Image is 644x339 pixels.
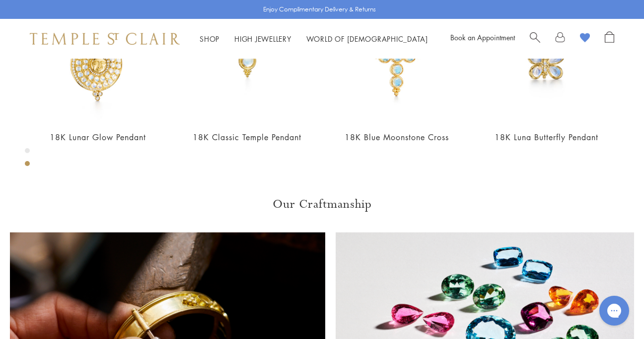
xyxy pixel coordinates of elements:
a: World of [DEMOGRAPHIC_DATA]World of [DEMOGRAPHIC_DATA] [306,34,428,44]
iframe: Gorgias live chat messenger [594,292,634,329]
a: 18K Classic Temple Pendant [193,132,301,143]
a: 18K Luna Butterfly Pendant [495,132,598,143]
img: Temple St. Clair [30,33,180,45]
a: View Wishlist [580,31,590,46]
p: Enjoy Complimentary Delivery & Returns [263,4,376,14]
a: Open Shopping Bag [605,31,614,46]
a: ShopShop [200,34,219,44]
a: High JewelleryHigh Jewellery [234,34,291,44]
nav: Main navigation [200,33,428,45]
h3: Our Craftmanship [10,196,634,212]
a: 18K Blue Moonstone Cross [345,132,449,143]
a: Book an Appointment [450,32,515,42]
div: Product gallery navigation [25,146,30,174]
a: 18K Lunar Glow Pendant [50,132,146,143]
a: Search [530,31,540,46]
